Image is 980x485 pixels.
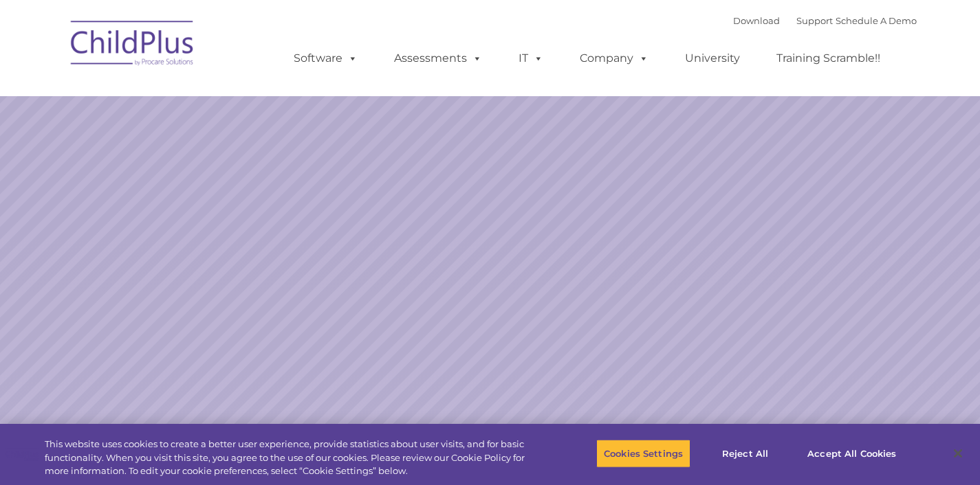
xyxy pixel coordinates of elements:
a: IT [505,45,557,72]
a: Support [796,15,833,26]
img: ChildPlus by Procare Solutions [64,11,202,80]
div: This website uses cookies to create a better user experience, provide statistics about user visit... [45,438,539,478]
button: Cookies Settings [596,439,690,468]
button: Reject All [702,439,788,468]
a: University [671,45,754,72]
a: Schedule A Demo [836,15,917,26]
a: Software [280,45,371,72]
button: Close [943,438,973,469]
button: Accept All Cookies [800,439,904,468]
a: Assessments [380,45,496,72]
a: Download [733,15,780,26]
a: Company [566,45,662,72]
a: Training Scramble!! [763,45,894,72]
font: | [733,15,917,26]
